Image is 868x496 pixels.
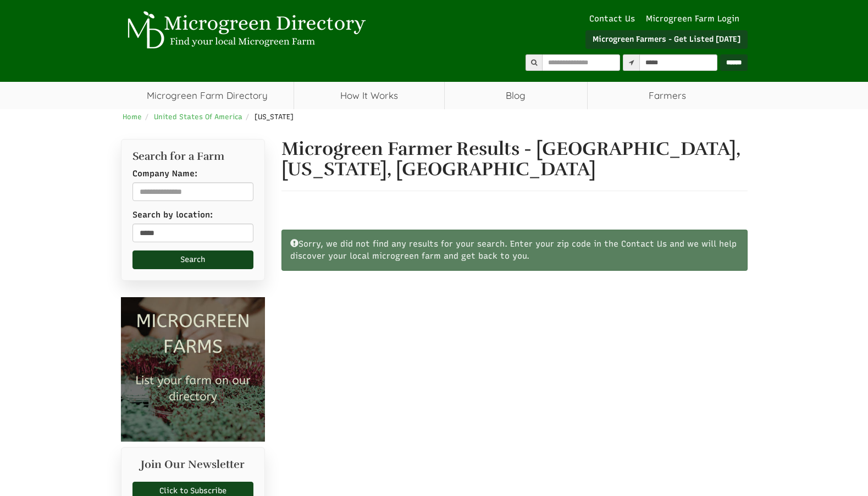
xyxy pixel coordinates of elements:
h1: Microgreen Farmer Results - [GEOGRAPHIC_DATA], [US_STATE], [GEOGRAPHIC_DATA] [281,139,748,180]
a: Contact Us [584,14,640,24]
a: Microgreen Farmers - Get Listed [DATE] [585,30,748,49]
a: United States Of America [154,113,242,121]
span: Farmers [588,82,748,109]
a: Home [123,113,142,121]
img: Microgreen Farms list your microgreen farm today [121,297,266,442]
label: Company Name: [132,168,197,180]
a: Microgreen Farm Directory [121,82,294,109]
span: [US_STATE] [255,113,294,121]
h2: Join Our Newsletter [132,459,254,476]
a: Blog [445,82,587,109]
a: How It Works [294,82,444,109]
label: Search by location: [132,209,213,221]
img: Microgreen Directory [121,11,368,49]
h2: Search for a Farm [132,151,254,163]
button: Search [132,250,254,269]
a: Microgreen Farm Login [646,14,745,24]
div: Sorry, we did not find any results for your search. Enter your zip code in the Contact Us and we ... [281,230,748,271]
